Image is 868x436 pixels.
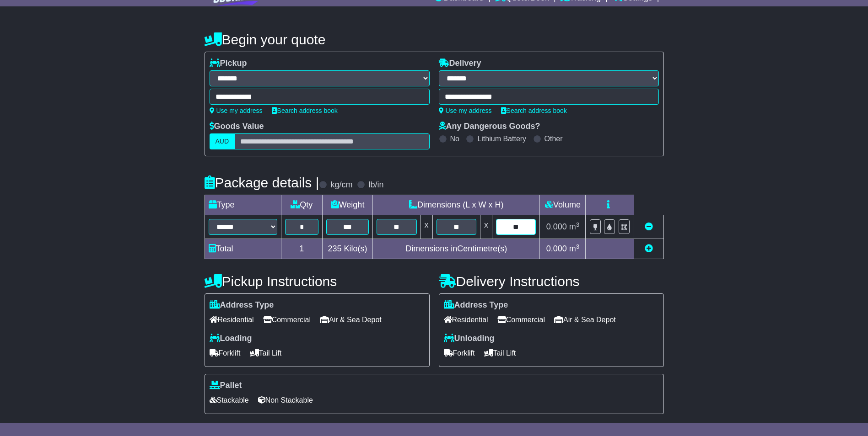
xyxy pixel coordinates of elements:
span: Tail Lift [250,346,282,360]
label: lb/in [368,180,383,190]
span: Forklift [444,346,475,360]
span: 235 [328,244,342,253]
label: Address Type [210,300,274,310]
td: Qty [281,195,323,215]
label: Loading [210,334,252,344]
span: Forklift [210,346,241,360]
td: Dimensions in Centimetre(s) [373,239,540,259]
td: Type [205,195,281,215]
span: Stackable [210,393,249,407]
span: Air & Sea Depot [554,313,616,327]
td: Volume [540,195,586,215]
a: Search address book [501,107,567,114]
label: Pallet [210,381,242,391]
span: Non Stackable [258,393,313,407]
span: Tail Lift [484,346,516,360]
label: Goods Value [210,122,264,132]
td: 1 [281,239,323,259]
a: Remove this item [645,222,653,231]
a: Search address book [272,107,338,114]
td: Weight [323,195,373,215]
label: Delivery [439,58,481,69]
a: Use my address [210,107,263,114]
label: Other [545,134,563,143]
label: Address Type [444,300,508,310]
a: Use my address [439,107,492,114]
label: Lithium Battery [477,134,526,143]
label: kg/cm [330,180,352,190]
td: Dimensions (L x W x H) [373,195,540,215]
label: No [450,134,459,143]
label: Any Dangerous Goods? [439,122,540,132]
td: Kilo(s) [323,239,373,259]
sup: 3 [576,221,580,228]
h4: Begin your quote [205,32,664,47]
sup: 3 [576,243,580,250]
span: Residential [444,313,488,327]
span: m [569,244,580,253]
h4: Pickup Instructions [205,274,430,289]
span: Commercial [497,313,545,327]
span: Air & Sea Depot [320,313,382,327]
td: Total [205,239,281,259]
span: Residential [210,313,254,327]
td: x [421,215,432,239]
a: Add new item [645,244,653,253]
span: m [569,222,580,231]
span: 0.000 [546,222,567,231]
span: Commercial [263,313,311,327]
h4: Package details | [205,175,319,190]
span: 0.000 [546,244,567,253]
label: Unloading [444,334,495,344]
h4: Delivery Instructions [439,274,664,289]
label: Pickup [210,58,247,69]
td: x [480,215,492,239]
label: AUD [210,133,235,149]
